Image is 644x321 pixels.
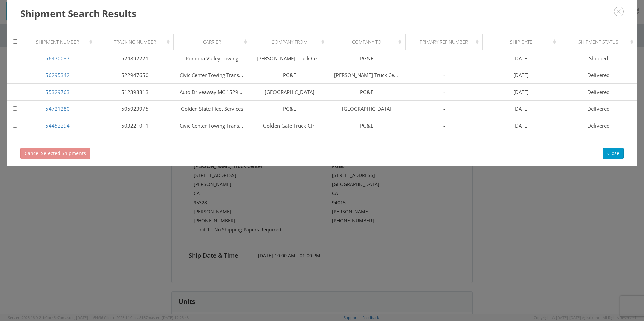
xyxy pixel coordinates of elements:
[334,39,403,45] div: Company To
[45,55,70,62] a: 56470037
[411,39,480,45] div: Primary Ref Number
[96,117,173,134] td: 503221011
[251,101,328,117] td: PG&E
[251,84,328,101] td: [GEOGRAPHIC_DATA]
[589,55,608,62] span: Shipped
[251,67,328,84] td: PG&E
[20,7,624,20] h3: Shipment Search Results
[405,67,482,84] td: -
[489,39,558,45] div: Ship Date
[603,148,624,159] button: Close
[96,84,173,101] td: 512398813
[513,55,529,62] span: [DATE]
[251,50,328,67] td: [PERSON_NAME] Truck Center
[328,101,405,117] td: [GEOGRAPHIC_DATA]
[102,39,171,45] div: Tracking Number
[96,67,173,84] td: 522947650
[45,122,70,129] a: 54452294
[251,117,328,134] td: Golden Gate Truck Ctr.
[587,88,610,95] span: Delivered
[328,67,405,84] td: [PERSON_NAME] Truck Center
[405,101,482,117] td: -
[257,39,326,45] div: Company From
[587,105,610,112] span: Delivered
[587,72,610,78] span: Delivered
[96,50,173,67] td: 524892221
[513,88,529,95] span: [DATE]
[405,117,482,134] td: -
[513,122,529,129] span: [DATE]
[25,39,94,45] div: Shipment Number
[173,67,251,84] td: Civic Center Towing Transport and Road Service
[45,72,70,78] a: 56295342
[173,117,251,134] td: Civic Center Towing Transport and Road Service
[45,105,70,112] a: 54721280
[25,150,86,156] span: Cancel Selected Shipments
[328,84,405,101] td: PG&E
[328,50,405,67] td: PG&E
[587,122,610,129] span: Delivered
[405,50,482,67] td: -
[173,50,251,67] td: Pomona Valley Towing
[513,72,529,78] span: [DATE]
[328,117,405,134] td: PG&E
[405,84,482,101] td: -
[45,88,70,95] a: 55329763
[180,39,249,45] div: Carrier
[173,84,251,101] td: Auto Driveaway MC 152985 DOT 1335807
[566,39,635,45] div: Shipment Status
[96,101,173,117] td: 505923975
[173,101,251,117] td: Golden State Fleet Services
[20,148,90,159] button: Cancel Selected Shipments
[513,105,529,112] span: [DATE]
